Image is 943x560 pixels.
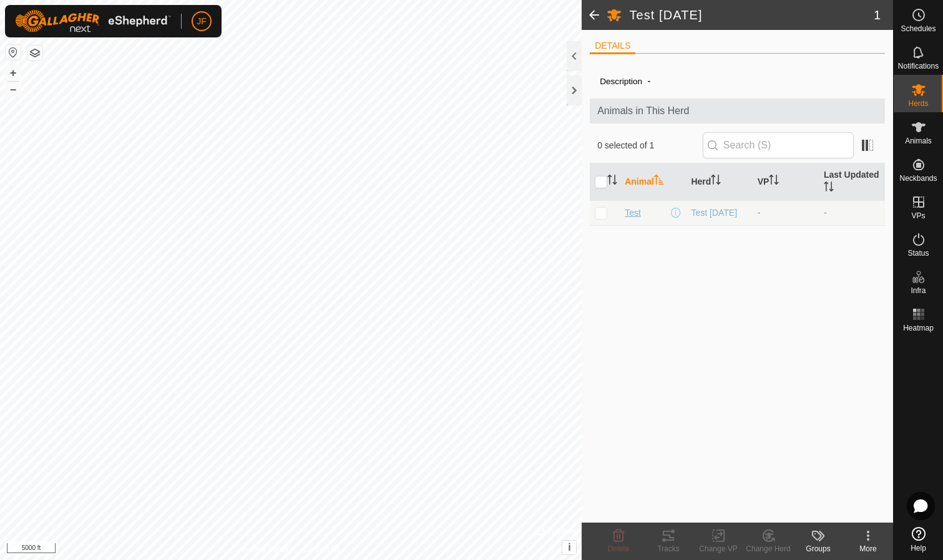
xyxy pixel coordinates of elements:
span: Herds [908,100,928,107]
span: Notifications [898,62,939,70]
span: Schedules [901,25,936,32]
span: Help [911,544,926,552]
button: Reset Map [6,45,21,60]
label: Description [600,77,642,86]
span: Infra [911,287,926,294]
p-sorticon: Activate to sort [654,176,664,186]
img: Gallagher Logo [15,10,171,32]
th: VP [753,163,819,201]
span: VPs [911,212,925,220]
button: + [6,65,21,80]
a: Help [894,522,943,557]
span: JF [197,15,207,28]
p-sorticon: Activate to sort [607,176,617,186]
th: Animal [620,163,686,201]
span: Test [625,206,641,220]
p-sorticon: Activate to sort [769,176,779,186]
span: 0 selected of 1 [597,139,703,152]
div: More [843,543,893,554]
p-sorticon: Activate to sort [711,176,721,186]
div: Tracks [643,543,693,554]
span: - [642,70,655,91]
button: – [6,82,21,97]
div: Change Herd [743,543,793,554]
span: Animals [905,137,932,145]
input: Search (S) [703,132,854,158]
span: Status [907,249,929,257]
span: - [824,208,827,218]
span: Heatmap [903,324,934,332]
p-sorticon: Activate to sort [824,183,834,193]
th: Herd [686,163,752,201]
div: Test [DATE] [691,206,747,220]
button: i [562,541,576,554]
span: Animals in This Herd [597,104,877,118]
span: i [568,542,570,553]
span: Delete [608,544,630,553]
button: Map Layers [27,46,42,60]
li: DETAILS [590,39,635,54]
a: Privacy Policy [242,544,288,555]
div: Groups [793,543,843,554]
h2: Test [DATE] [629,7,874,22]
th: Last Updated [819,163,885,201]
div: Change VP [693,543,743,554]
span: 1 [874,6,881,24]
app-display-virtual-paddock-transition: - [758,208,761,218]
a: Contact Us [303,544,340,555]
span: Neckbands [899,175,937,182]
